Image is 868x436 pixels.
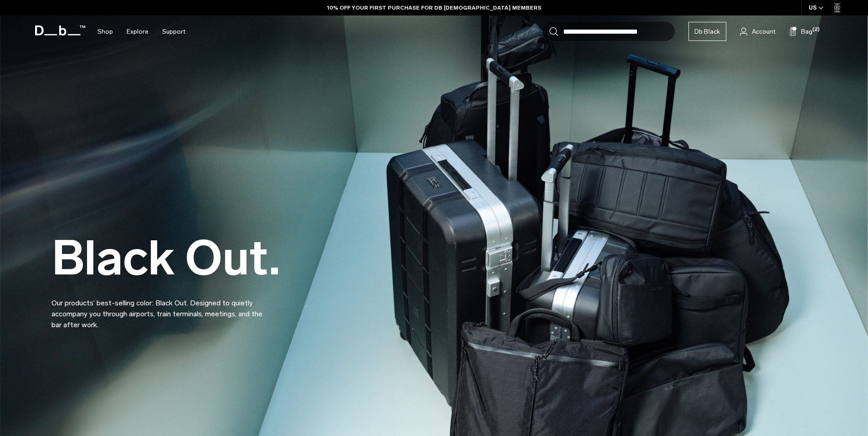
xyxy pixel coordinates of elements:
[740,26,776,37] a: Account
[98,15,113,48] a: Shop
[327,4,541,12] a: 10% OFF YOUR FIRST PURCHASE FOR DB [DEMOGRAPHIC_DATA] MEMBERS
[789,26,812,37] button: Bag (2)
[51,234,280,282] h2: Black Out.
[688,22,726,41] a: Db Black
[752,27,776,36] span: Account
[801,27,812,36] span: Bag
[162,15,185,48] a: Support
[51,287,270,330] p: Our products’ best-selling color: Black Out. Designed to quietly accompany you through airports, ...
[91,15,192,48] nav: Main Navigation
[127,15,149,48] a: Explore
[812,26,820,34] span: (2)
